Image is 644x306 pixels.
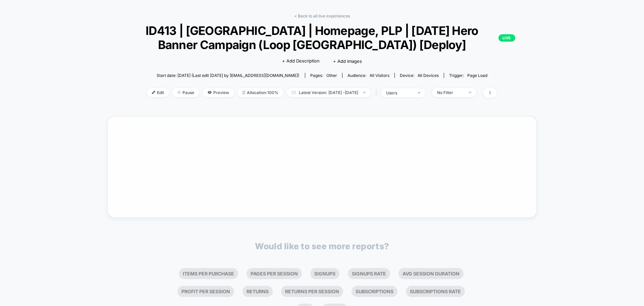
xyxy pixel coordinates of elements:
[294,13,350,18] a: < Back to all live experiences
[129,24,515,52] span: ID413 | [GEOGRAPHIC_DATA] | Homepage, PLP | [DATE] Hero Banner Campaign (Loop [GEOGRAPHIC_DATA]) ...
[281,286,343,297] li: Returns Per Session
[333,58,362,64] span: + Add Images
[177,286,234,297] li: Profit Per Session
[469,92,471,93] img: end
[374,88,381,98] span: |
[287,88,371,97] span: Latest Version: [DATE] - [DATE]
[386,90,413,95] div: users
[310,268,339,279] li: Signups
[243,91,245,94] img: rebalance
[203,88,234,97] span: Preview
[147,88,169,97] span: Edit
[255,241,389,251] p: Would like to see more reports?
[418,92,420,93] img: end
[394,73,444,78] span: Device:
[347,73,389,78] div: Audience:
[437,90,464,95] div: No Filter
[177,91,181,94] img: end
[282,58,320,64] span: + Add Description
[498,34,515,42] p: LIVE
[418,73,439,78] span: all devices
[172,88,199,97] span: Pause
[398,268,464,279] li: Avg Session Duration
[348,268,390,279] li: Signups Rate
[449,73,487,78] div: Trigger:
[292,91,296,94] img: calendar
[370,73,389,78] span: All Visitors
[157,73,299,78] span: Start date: [DATE] (Last edit [DATE] by [EMAIL_ADDRESS][DOMAIN_NAME])
[326,73,337,78] span: other
[243,286,273,297] li: Returns
[467,73,487,78] span: Page Load
[152,91,155,94] img: edit
[237,88,283,97] span: Allocation: 100%
[247,268,302,279] li: Pages Per Session
[406,286,465,297] li: Subscriptions Rate
[363,92,366,93] img: end
[352,286,397,297] li: Subscriptions
[179,268,238,279] li: Items Per Purchase
[310,73,337,78] div: Pages:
